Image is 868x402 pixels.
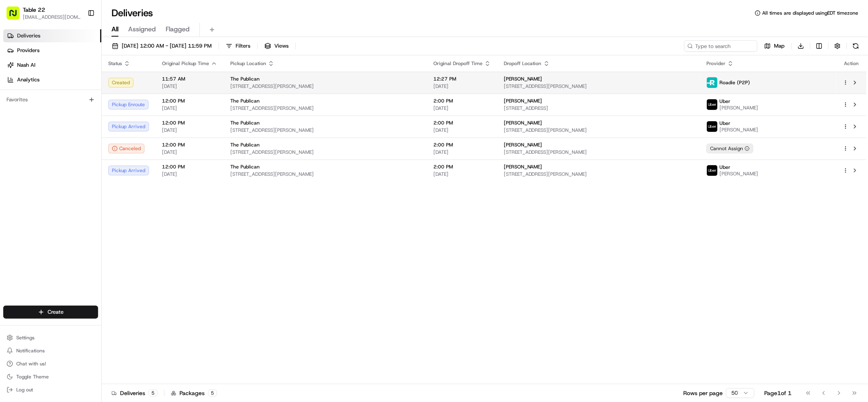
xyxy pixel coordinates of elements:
[504,98,542,104] span: [PERSON_NAME]
[162,127,217,133] span: [DATE]
[68,126,70,133] span: •
[230,60,266,67] span: Pickup Location
[108,144,144,153] button: Canceled
[684,40,757,52] input: Type to search
[230,127,420,133] span: [STREET_ADDRESS][PERSON_NAME]
[433,105,491,111] span: [DATE]
[17,61,35,69] span: Nash AI
[261,40,292,52] button: Views
[25,148,66,155] span: [PERSON_NAME]
[25,126,66,133] span: [PERSON_NAME]
[17,76,39,83] span: Analytics
[3,59,101,72] a: Nash AI
[8,118,21,131] img: Masood Aslam
[162,164,217,170] span: 12:00 PM
[162,98,217,104] span: 12:00 PM
[48,308,63,316] span: Create
[16,182,62,190] span: Knowledge Base
[3,358,98,369] button: Chat with us!
[37,86,112,92] div: We're available if you need us!
[166,24,190,34] span: Flagged
[72,148,89,155] span: [DATE]
[57,201,98,208] a: Powered byPylon
[8,140,21,153] img: Angelique Valdez
[719,164,730,170] span: Uber
[162,76,217,82] span: 11:57 AM
[128,24,156,34] span: Assigned
[230,105,420,111] span: [STREET_ADDRESS][PERSON_NAME]
[433,142,491,148] span: 2:00 PM
[433,98,491,104] span: 2:00 PM
[504,171,694,177] span: [STREET_ADDRESS][PERSON_NAME]
[162,149,217,155] span: [DATE]
[108,60,122,67] span: Status
[433,149,491,155] span: [DATE]
[3,371,98,382] button: Toggle Theme
[504,127,694,133] span: [STREET_ADDRESS][PERSON_NAME]
[433,171,491,177] span: [DATE]
[504,164,542,170] span: [PERSON_NAME]
[16,127,23,133] img: 1736555255976-a54dd68f-1ca7-489b-9aae-adbdc363a1c4
[149,389,157,397] div: 5
[69,183,75,189] div: 💻
[108,40,215,52] button: [DATE] 12:00 AM - [DATE] 11:59 PM
[162,83,217,90] span: [DATE]
[761,40,788,52] button: Map
[3,29,101,42] a: Deliveries
[504,105,694,111] span: [STREET_ADDRESS]
[504,149,694,155] span: [STREET_ADDRESS][PERSON_NAME]
[764,389,791,397] div: Page 1 of 1
[3,3,84,23] button: Table 22[EMAIL_ADDRESS][DOMAIN_NAME]
[706,60,726,67] span: Provider
[21,52,134,61] input: Clear
[230,171,420,177] span: [STREET_ADDRESS][PERSON_NAME]
[3,306,98,319] button: Create
[72,126,89,133] span: [DATE]
[162,105,217,111] span: [DATE]
[236,42,250,50] span: Filters
[230,83,420,90] span: [STREET_ADDRESS][PERSON_NAME]
[8,8,24,24] img: Nash
[222,40,254,52] button: Filters
[8,183,15,189] div: 📗
[230,76,260,82] span: The Publican
[230,164,260,170] span: The Publican
[16,387,33,393] span: Log out
[77,182,131,190] span: API Documentation
[719,120,730,127] span: Uber
[719,98,730,105] span: Uber
[23,14,81,20] button: [EMAIL_ADDRESS][DOMAIN_NAME]
[81,202,98,208] span: Pylon
[8,78,23,92] img: 1736555255976-a54dd68f-1ca7-489b-9aae-adbdc363a1c4
[16,347,45,354] span: Notifications
[16,374,49,380] span: Toggle Theme
[706,144,753,153] div: Cannot Assign
[433,127,491,133] span: [DATE]
[843,60,860,67] div: Action
[3,384,98,395] button: Log out
[774,42,785,50] span: Map
[504,83,694,90] span: [STREET_ADDRESS][PERSON_NAME]
[230,142,260,148] span: The Publican
[850,40,861,52] button: Refresh
[3,44,101,57] a: Providers
[762,10,858,16] span: All times are displayed using EDT timezone
[171,389,217,397] div: Packages
[3,345,98,356] button: Notifications
[3,93,98,106] div: Favorites
[274,42,289,50] span: Views
[162,142,217,148] span: 12:00 PM
[23,6,45,14] button: Table 22
[16,360,46,367] span: Chat with us!
[126,104,148,114] button: See all
[112,7,153,20] h1: Deliveries
[683,389,723,397] p: Rows per page
[37,78,133,86] div: Start new chat
[230,120,260,126] span: The Publican
[16,149,23,155] img: 1736555255976-a54dd68f-1ca7-489b-9aae-adbdc363a1c4
[208,389,217,397] div: 5
[17,47,39,54] span: Providers
[230,149,420,155] span: [STREET_ADDRESS][PERSON_NAME]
